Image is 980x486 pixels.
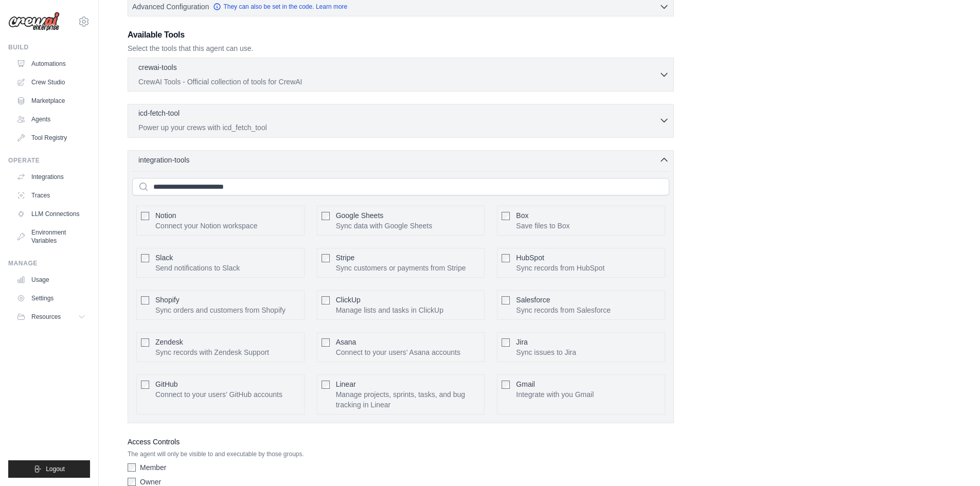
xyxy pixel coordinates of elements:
a: Integrations [12,169,90,185]
p: Send notifications to Slack [155,263,240,273]
span: Linear [336,380,356,388]
p: Sync issues to Jira [516,347,576,357]
p: Manage projects, sprints, tasks, and bug tracking in Linear [336,389,480,410]
p: Sync records from HubSpot [516,263,604,273]
h3: Available Tools [128,29,674,41]
span: Box [516,211,528,220]
a: Tool Registry [12,130,90,146]
a: Marketplace [12,93,90,109]
span: Notion [155,211,176,220]
a: LLM Connections [12,206,90,222]
span: Gmail [516,380,535,388]
button: Logout [8,460,90,478]
p: Manage lists and tasks in ClickUp [336,305,443,315]
span: GitHub [155,380,178,388]
button: integration-tools [132,155,669,165]
p: Connect to your users’ Asana accounts [336,347,460,357]
span: integration-tools [138,155,190,165]
button: icd-fetch-tool Power up your crews with icd_fetch_tool [132,108,669,133]
button: crewai-tools CrewAI Tools - Official collection of tools for CrewAI [132,62,669,87]
span: Slack [155,254,173,262]
a: Automations [12,56,90,72]
span: Salesforce [516,296,550,304]
p: The agent will only be visible to and executable by those groups. [128,450,674,458]
a: Usage [12,272,90,288]
p: Select the tools that this agent can use. [128,43,674,53]
p: Sync records from Salesforce [516,305,611,315]
span: Asana [336,338,357,346]
label: Member [140,462,166,473]
p: Connect your Notion workspace [155,221,257,231]
a: Settings [12,290,90,307]
p: Sync data with Google Sheets [336,221,433,231]
a: They can also be set in the code. Learn more [213,3,347,11]
p: icd-fetch-tool [138,108,180,118]
span: ClickUp [336,296,361,304]
span: Logout [46,465,65,473]
span: Resources [31,313,61,321]
span: Stripe [336,254,355,262]
div: Manage [8,259,90,267]
span: Zendesk [155,338,183,346]
a: Crew Studio [12,74,90,91]
label: Access Controls [128,436,674,448]
p: CrewAI Tools - Official collection of tools for CrewAI [138,77,659,87]
p: crewai-tools [138,62,177,73]
p: Sync records with Zendesk Support [155,347,269,357]
div: Operate [8,156,90,165]
span: HubSpot [516,254,544,262]
p: Sync orders and customers from Shopify [155,305,286,315]
img: Logo [8,12,60,31]
p: Integrate with you Gmail [516,389,594,400]
div: Build [8,43,90,51]
a: Agents [12,111,90,128]
p: Power up your crews with icd_fetch_tool [138,122,659,133]
span: Jira [516,338,528,346]
a: Traces [12,187,90,204]
span: Advanced Configuration [132,2,209,12]
p: Sync customers or payments from Stripe [336,263,466,273]
p: Save files to Box [516,221,569,231]
a: Environment Variables [12,224,90,249]
button: Resources [12,309,90,325]
p: Connect to your users’ GitHub accounts [155,389,282,400]
span: Shopify [155,296,180,304]
span: Google Sheets [336,211,384,220]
